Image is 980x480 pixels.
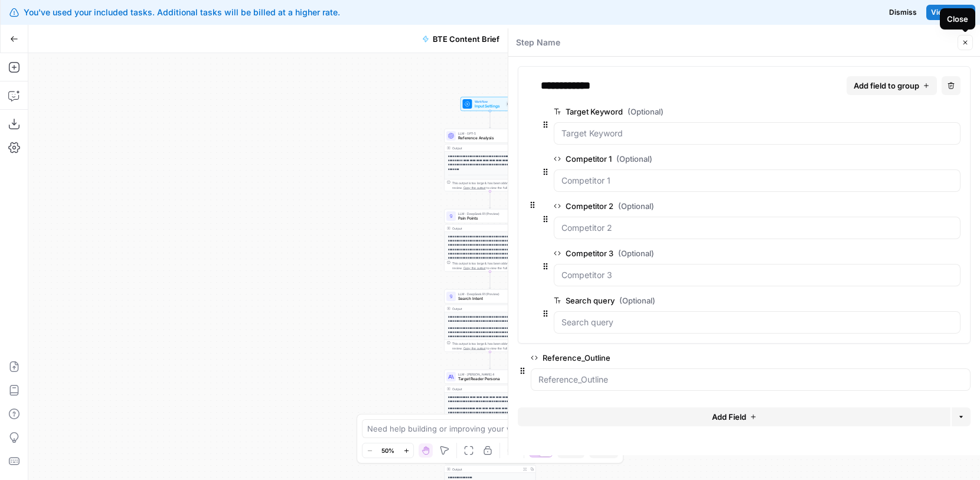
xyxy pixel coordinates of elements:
[884,5,922,20] button: Dismiss
[452,261,533,270] div: This output is too large & has been abbreviated for review. to view the full content.
[489,352,491,369] g: Edge from step_2 to step_3
[554,106,894,117] label: Target Keyword
[531,352,904,364] label: Reference_Outline
[458,131,518,136] span: LLM · GPT-5
[9,6,610,18] div: You've used your included tasks. Additional tasks will be billed at a higher rate.
[889,7,917,18] span: Dismiss
[463,186,486,190] span: Copy the output
[452,306,520,311] div: Output
[926,5,975,20] a: View Billing
[458,296,520,302] span: Search Intent
[931,7,971,18] span: View Billing
[452,341,533,351] div: This output is too large & has been abbreviated for review. to view the full content.
[458,135,518,141] span: Reference Analysis
[381,446,394,455] span: 50%
[489,111,491,128] g: Edge from start to step_32
[561,175,953,187] input: Competitor 1
[458,215,520,221] span: Pain Points
[452,146,520,151] div: Output
[947,13,968,25] div: Close
[554,295,894,306] label: Search query
[854,80,919,92] span: Add field to group
[458,292,520,296] span: LLM · DeepSeek R1 (Preview)
[463,347,486,350] span: Copy the output
[619,295,655,306] span: (Optional)
[452,181,533,190] div: This output is too large & has been abbreviated for review. to view the full content.
[561,269,953,281] input: Competitor 3
[561,316,953,328] input: Search query
[458,372,520,377] span: LLM · [PERSON_NAME] 4
[458,376,520,382] span: Target Reader Persona
[518,407,950,426] button: Add Field
[458,211,520,216] span: LLM · DeepSeek R1 (Preview)
[616,153,652,165] span: (Optional)
[618,200,654,212] span: (Optional)
[452,467,520,472] div: Output
[445,97,536,111] div: WorkflowInput SettingsInputs
[561,128,953,139] input: Target Keyword
[847,76,937,95] button: Add field to group
[712,411,746,423] span: Add Field
[475,99,504,104] span: Workflow
[489,191,491,208] g: Edge from step_32 to step_1
[415,30,507,48] button: BTE Content Brief
[628,106,664,117] span: (Optional)
[561,222,953,234] input: Competitor 2
[554,247,894,259] label: Competitor 3
[452,226,520,231] div: Output
[475,103,504,109] span: Input Settings
[618,247,654,259] span: (Optional)
[433,33,499,45] span: BTE Content Brief
[554,200,894,212] label: Competitor 2
[538,374,963,386] input: Reference_Outline
[463,266,486,270] span: Copy the output
[489,272,491,289] g: Edge from step_1 to step_2
[452,387,520,391] div: Output
[554,153,894,165] label: Competitor 1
